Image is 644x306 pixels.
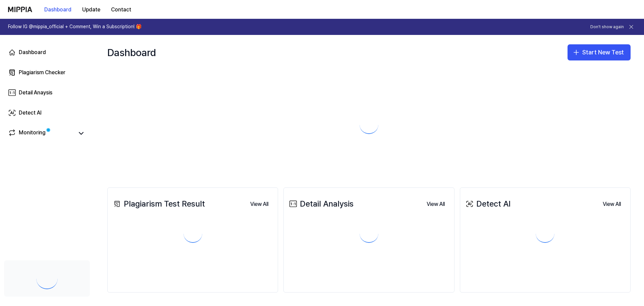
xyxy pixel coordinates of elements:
[4,64,90,81] a: Plagiarism Checker
[107,42,156,63] div: Dashboard
[590,24,624,30] button: Don't show again
[19,48,46,56] div: Dashboard
[19,89,52,97] div: Detail Anaysis
[245,197,274,211] a: View All
[421,198,450,211] button: View All
[245,198,274,211] button: View All
[106,3,137,16] button: Contact
[112,198,205,210] div: Plagiarism Test Result
[288,198,354,210] div: Detail Analysis
[597,197,626,211] a: View All
[4,44,90,60] a: Dashboard
[19,69,65,77] div: Plagiarism Checker
[4,105,90,121] a: Detect AI
[8,24,142,30] h1: Follow IG @mippia_official + Comment, Win a Subscription! 🎁
[421,197,450,211] a: View All
[8,129,74,138] a: Monitoring
[77,0,106,19] a: Update
[8,7,32,12] img: logo
[19,129,46,138] div: Monitoring
[19,109,42,117] div: Detect AI
[568,44,631,60] button: Start New Test
[39,3,77,16] button: Dashboard
[597,198,626,211] button: View All
[4,85,90,101] a: Detail Anaysis
[77,3,106,16] button: Update
[464,198,511,210] div: Detect AI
